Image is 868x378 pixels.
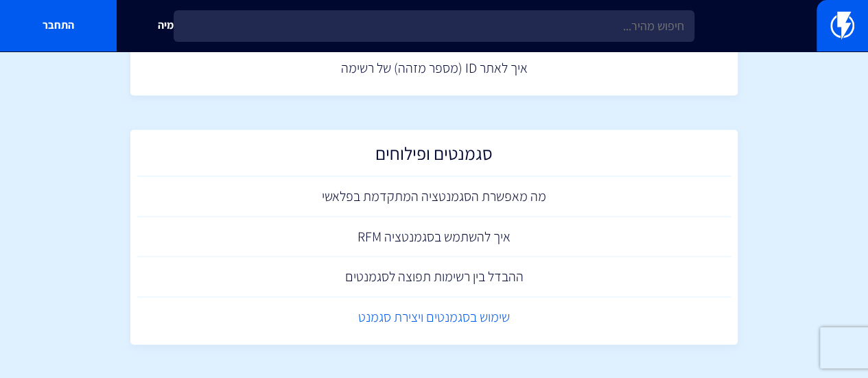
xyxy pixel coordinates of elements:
a: איך לאתר ID (מספר מזהה) של רשימה [137,48,731,88]
a: מה מאפשרת הסגמנטציה המתקדמת בפלאשי [137,176,731,217]
input: חיפוש מהיר... [174,10,694,42]
a: ההבדל בין רשימות תפוצה לסגמנטים [137,257,731,297]
h2: סגמנטים ופילוחים [144,143,725,170]
a: שימוש בסגמנטים ויצירת סגמנט [137,297,731,338]
a: סגמנטים ופילוחים [137,137,731,177]
a: איך להשתמש בסגמנטציה RFM [137,217,731,257]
